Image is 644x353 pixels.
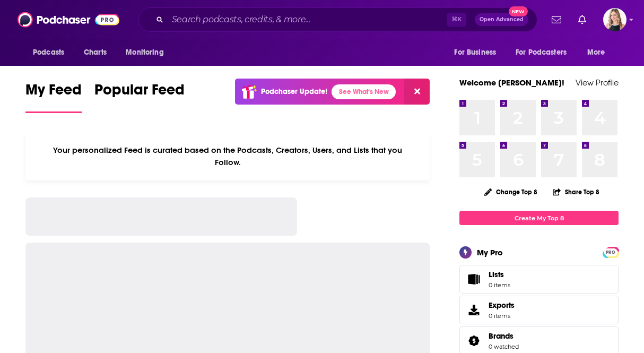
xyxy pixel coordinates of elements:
[603,8,626,31] img: User Profile
[447,13,466,27] span: ⌘ K
[489,300,515,310] span: Exports
[489,270,504,279] span: Lists
[118,42,177,63] button: open menu
[138,7,537,32] div: Search podcasts, credits, & more...
[84,45,107,60] span: Charts
[480,17,524,22] span: Open Advanced
[580,42,619,63] button: open menu
[126,45,163,60] span: Monitoring
[489,343,519,350] a: 0 watched
[25,42,78,63] button: open menu
[94,81,185,113] a: Popular Feed
[574,11,590,29] a: Show notifications dropdown
[489,331,519,341] a: Brands
[477,247,503,257] div: My Pro
[447,42,509,63] button: open menu
[604,248,617,256] span: PRO
[261,87,327,96] p: Podchaser Update!
[459,265,619,294] a: Lists
[77,42,113,63] a: Charts
[547,11,565,29] a: Show notifications dropdown
[463,272,484,287] span: Lists
[332,84,396,99] a: See What's New
[509,42,582,63] button: open menu
[552,182,600,202] button: Share Top 8
[576,78,619,88] a: View Profile
[475,13,528,26] button: Open AdvancedNew
[25,132,430,180] div: Your personalized Feed is curated based on the Podcasts, Creators, Users, and Lists that you Follow.
[463,333,484,348] a: Brands
[454,45,496,60] span: For Business
[587,45,605,60] span: More
[25,81,82,105] span: My Feed
[459,296,619,324] a: Exports
[33,45,64,60] span: Podcasts
[489,281,510,289] span: 0 items
[489,270,510,279] span: Lists
[459,211,619,225] a: Create My Top 8
[25,81,82,113] a: My Feed
[516,45,567,60] span: For Podcasters
[478,185,544,199] button: Change Top 8
[509,6,528,16] span: New
[604,248,617,256] a: PRO
[459,78,564,88] a: Welcome [PERSON_NAME]!
[603,8,626,31] span: Logged in as Ilana.Dvir
[168,11,447,28] input: Search podcasts, credits, & more...
[603,8,626,31] button: Show profile menu
[489,312,515,320] span: 0 items
[18,10,119,30] img: Podchaser - Follow, Share and Rate Podcasts
[463,303,484,317] span: Exports
[489,331,514,341] span: Brands
[94,81,185,105] span: Popular Feed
